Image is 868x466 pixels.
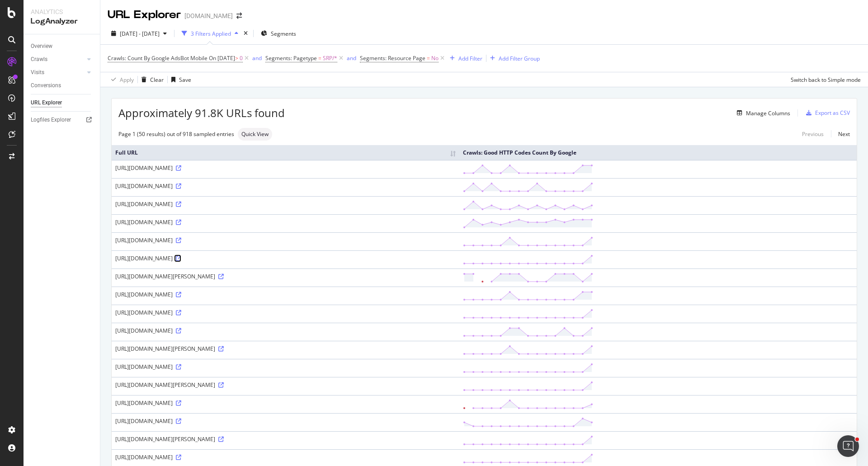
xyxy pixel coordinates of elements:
[347,54,356,62] button: and
[318,54,321,62] span: =
[191,30,231,38] div: 3 Filters Applied
[115,182,456,190] div: [URL][DOMAIN_NAME]
[178,26,242,41] button: 3 Filters Applied
[242,29,250,38] div: times
[431,52,439,65] span: No
[115,417,456,425] div: [URL][DOMAIN_NAME]
[138,72,164,87] button: Clear
[733,108,790,118] button: Manage Columns
[31,81,94,90] a: Conversions
[168,72,191,87] button: Save
[115,363,456,371] div: [URL][DOMAIN_NAME]
[236,13,242,19] div: arrow-right-arrow-left
[252,54,262,62] div: and
[31,68,85,77] a: Visits
[112,145,459,160] th: Full URL: activate to sort column ascending
[115,435,456,443] div: [URL][DOMAIN_NAME][PERSON_NAME]
[31,55,85,64] a: Crawls
[108,26,170,41] button: [DATE] - [DATE]
[427,54,430,62] span: =
[120,76,134,84] div: Apply
[241,132,269,137] span: Quick View
[108,54,208,62] span: Crawls: Count By Google AdsBot Mobile
[115,164,456,172] div: [URL][DOMAIN_NAME]
[184,11,233,20] div: [DOMAIN_NAME]
[115,291,456,298] div: [URL][DOMAIN_NAME]
[115,200,456,208] div: [URL][DOMAIN_NAME]
[31,55,47,64] div: Crawls
[31,98,62,108] div: URL Explorer
[360,54,425,62] span: Segments: Resource Page
[499,55,540,62] div: Add Filter Group
[235,54,238,62] span: >
[120,30,160,38] span: [DATE] - [DATE]
[115,381,456,389] div: [URL][DOMAIN_NAME][PERSON_NAME]
[115,309,456,316] div: [URL][DOMAIN_NAME]
[837,435,859,457] iframe: Intercom live chat
[31,7,93,16] div: Analytics
[118,105,285,121] span: Approximately 91.8K URLs found
[115,254,456,262] div: [URL][DOMAIN_NAME]
[31,115,94,125] a: Logfiles Explorer
[115,327,456,334] div: [URL][DOMAIN_NAME]
[115,236,456,244] div: [URL][DOMAIN_NAME]
[459,145,857,160] th: Crawls: Good HTTP Codes Count By Google
[150,76,164,84] div: Clear
[209,54,235,62] span: On [DATE]
[118,130,234,138] div: Page 1 (50 results) out of 918 sampled entries
[31,98,94,108] a: URL Explorer
[31,16,93,27] div: LogAnalyzer
[115,453,456,461] div: [URL][DOMAIN_NAME]
[323,52,337,65] span: SRP/*
[108,7,181,23] div: URL Explorer
[252,54,262,62] button: and
[458,55,482,62] div: Add Filter
[31,68,44,77] div: Visits
[791,76,861,84] div: Switch back to Simple mode
[108,72,134,87] button: Apply
[31,115,71,125] div: Logfiles Explorer
[257,26,300,41] button: Segments
[347,54,356,62] div: and
[787,72,861,87] button: Switch back to Simple mode
[115,399,456,407] div: [URL][DOMAIN_NAME]
[179,76,191,84] div: Save
[31,42,52,51] div: Overview
[802,106,850,120] button: Export as CSV
[31,81,61,90] div: Conversions
[115,273,456,280] div: [URL][DOMAIN_NAME][PERSON_NAME]
[31,42,94,51] a: Overview
[446,53,482,64] button: Add Filter
[271,30,296,38] span: Segments
[815,109,850,117] div: Export as CSV
[240,52,243,65] span: 0
[238,128,272,141] div: neutral label
[115,218,456,226] div: [URL][DOMAIN_NAME]
[486,53,540,64] button: Add Filter Group
[265,54,317,62] span: Segments: Pagetype
[831,127,850,141] a: Next
[746,109,790,117] div: Manage Columns
[115,345,456,353] div: [URL][DOMAIN_NAME][PERSON_NAME]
